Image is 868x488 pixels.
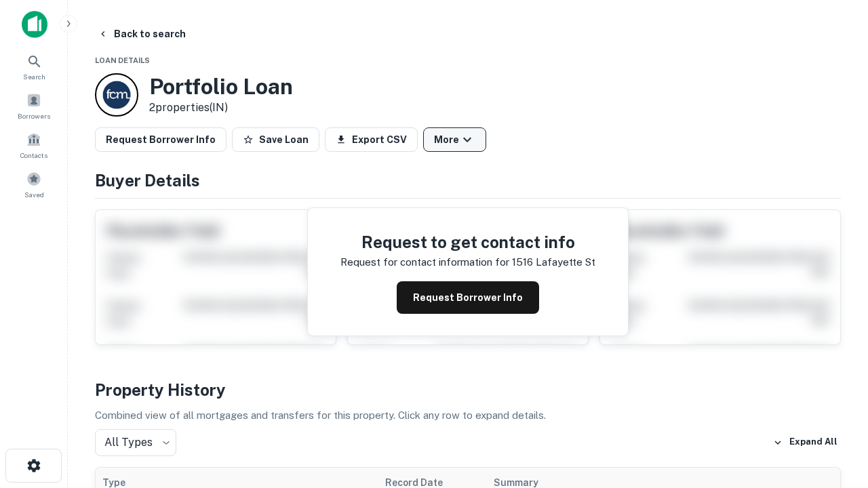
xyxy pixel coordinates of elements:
img: capitalize-icon.png [22,11,47,38]
span: Saved [24,189,44,200]
a: Borrowers [4,87,64,124]
p: 2 properties (IN) [149,100,293,116]
span: Search [23,71,45,82]
a: Saved [4,166,64,203]
p: Request for contact information for [340,254,509,270]
a: Search [4,48,64,85]
h3: Portfolio Loan [149,74,293,100]
div: All Types [95,429,176,456]
h4: Buyer Details [95,168,841,192]
button: Save Loan [232,127,319,152]
h4: Request to get contact info [340,230,595,254]
a: Contacts [4,127,64,163]
h4: Property History [95,378,841,402]
button: More [423,127,486,152]
span: Loan Details [95,56,150,64]
iframe: Chat Widget [800,336,868,401]
span: Borrowers [18,110,50,121]
p: Combined view of all mortgages and transfers for this property. Click any row to expand details. [95,407,841,424]
button: Request Borrower Info [397,281,539,314]
button: Export CSV [325,127,418,152]
p: 1516 lafayette st [512,254,595,270]
span: Contacts [20,150,47,161]
button: Back to search [92,22,191,46]
button: Request Borrower Info [95,127,226,152]
button: Expand All [770,432,841,453]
